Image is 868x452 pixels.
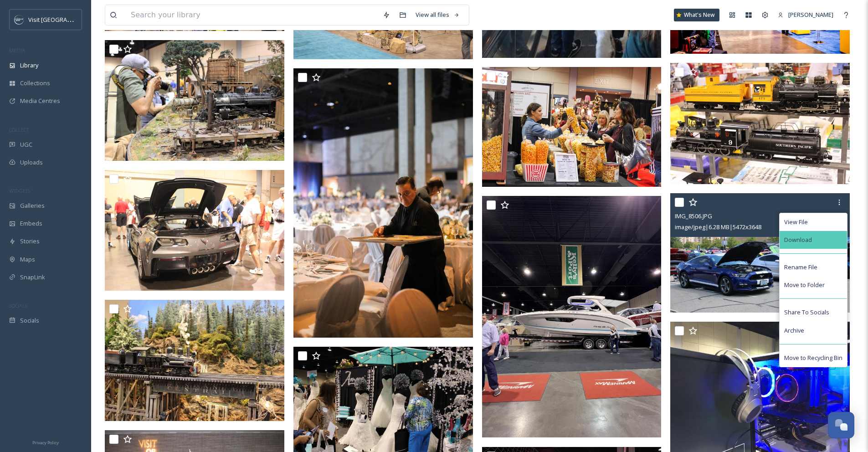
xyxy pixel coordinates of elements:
a: View all files [411,6,464,24]
span: Library [20,61,38,70]
img: IMG_8506.JPG [670,193,850,313]
img: IMG_0606.JPG [105,300,286,421]
img: IMG_0576.JPG [670,63,852,184]
span: Media Centres [20,97,60,105]
span: Stories [20,237,40,246]
img: c3es6xdrejuflcaqpovn.png [15,15,24,24]
span: Visit [GEOGRAPHIC_DATA] [28,15,99,24]
img: IMG_2568.jpg [482,67,662,187]
span: Maps [20,255,35,264]
span: IMG_8506.JPG [675,212,712,220]
span: WIDGETS [9,187,30,194]
span: Galleries [20,201,45,210]
span: Uploads [20,158,43,167]
span: image/jpeg | 6.28 MB | 5472 x 3648 [675,223,761,231]
span: [PERSON_NAME] [788,10,833,19]
span: Socials [20,316,39,325]
img: IMG_0235(1).JPG [105,170,286,291]
img: IMG_0982.jpg [482,196,663,437]
span: SnapLink [20,273,45,282]
a: What's New [674,9,719,21]
a: [PERSON_NAME] [773,6,838,24]
span: UGC [20,140,32,149]
span: MEDIA [9,47,25,54]
input: Search your library [126,5,378,25]
span: Archive [784,326,804,335]
a: Privacy Policy [32,437,59,447]
span: Rename File [784,263,817,272]
span: Collections [20,79,50,87]
img: Copy of IMG_0165.jpg [293,68,473,338]
span: COLLECT [9,126,29,133]
span: View File [784,218,808,226]
span: Privacy Policy [32,440,59,446]
span: Move to Folder [784,281,825,289]
button: Open Chat [828,412,854,438]
img: IMG_0620.JPG [105,40,286,161]
span: Embeds [20,219,42,228]
span: SOCIALS [9,302,27,309]
span: Share To Socials [784,308,829,317]
span: Download [784,236,812,244]
span: Move to Recycling Bin [784,354,842,362]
